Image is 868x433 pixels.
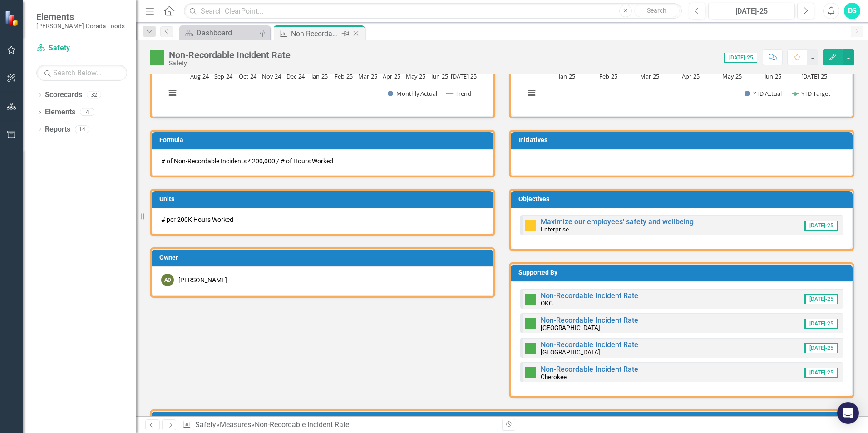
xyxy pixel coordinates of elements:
[406,72,425,80] text: May-25
[166,87,179,99] button: View chart menu, Chart
[541,226,569,233] small: Enterprise
[745,89,782,98] button: Show YTD Actual
[804,343,838,353] span: [DATE]-25
[525,220,536,231] img: Caution
[518,137,848,143] h3: Initiatives
[45,124,70,135] a: Reports
[541,340,638,349] a: Non-Recordable Incident Rate
[518,269,848,276] h3: Supported By
[383,72,400,80] text: Apr-25
[558,72,575,80] text: Jan-25
[358,72,377,80] text: Mar-25
[311,72,328,80] text: Jan-25
[75,125,89,133] div: 14
[335,72,353,80] text: Feb-25
[804,294,838,304] span: [DATE]-25
[169,60,291,67] div: Safety
[541,324,600,331] small: [GEOGRAPHIC_DATA]
[182,420,495,430] div: » »
[87,91,101,99] div: 32
[599,72,617,80] text: Feb-25
[36,65,127,81] input: Search Below...
[161,274,174,286] div: AD
[451,72,477,80] text: [DATE]-25
[682,72,700,80] text: Apr-25
[724,53,757,63] span: [DATE]-25
[150,50,164,65] img: Above Target
[178,276,227,285] div: [PERSON_NAME]
[36,22,125,30] small: [PERSON_NAME]-Dorada Foods
[80,108,94,116] div: 4
[388,89,437,98] button: Show Monthly Actual
[708,3,795,19] button: [DATE]-25
[220,420,251,429] a: Measures
[262,72,281,80] text: Nov-24
[291,28,340,39] div: Non-Recordable Incident Rate
[214,72,233,80] text: Sep-24
[634,5,680,17] button: Search
[541,373,567,380] small: Cherokee
[446,89,471,98] button: Show Trend
[525,87,538,99] button: View chart menu, Chart
[844,3,860,19] button: DS
[159,196,489,202] h3: Units
[36,43,127,54] a: Safety
[804,368,838,378] span: [DATE]-25
[525,318,536,329] img: Above Target
[647,7,666,14] span: Search
[525,367,536,378] img: Above Target
[541,217,694,226] a: Maximize our employees' safety and wellbeing
[5,10,20,26] img: ClearPoint Strategy
[711,6,792,17] div: [DATE]-25
[792,89,831,98] button: Show YTD Target
[190,72,209,80] text: Aug-24
[195,420,216,429] a: Safety
[45,90,82,100] a: Scorecards
[430,72,448,80] text: Jun-25
[239,72,257,80] text: Oct-24
[36,11,125,22] span: Elements
[518,196,848,202] h3: Objectives
[541,291,638,300] a: Non-Recordable Incident Rate
[45,107,75,118] a: Elements
[159,254,489,261] h3: Owner
[541,316,638,325] a: Non-Recordable Incident Rate
[182,27,256,39] a: Dashboard
[161,157,333,165] span: # of Non-Recordable Incidents * 200,000 / # of Hours Worked
[161,216,233,223] span: # per 200K Hours Worked
[525,294,536,305] img: Above Target
[801,72,827,80] text: [DATE]-25
[169,50,291,60] div: Non-Recordable Incident Rate
[255,420,349,429] div: Non-Recordable Incident Rate
[159,137,489,143] h3: Formula
[804,319,838,329] span: [DATE]-25
[184,3,682,19] input: Search ClearPoint...
[541,300,553,307] small: OKC
[541,349,600,356] small: [GEOGRAPHIC_DATA]
[541,365,638,374] a: Non-Recordable Incident Rate
[722,72,742,80] text: May-25
[764,72,781,80] text: Jun-25
[525,343,536,354] img: Above Target
[804,221,838,231] span: [DATE]-25
[197,27,256,39] div: Dashboard
[286,72,305,80] text: Dec-24
[640,72,659,80] text: Mar-25
[837,402,859,424] div: Open Intercom Messenger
